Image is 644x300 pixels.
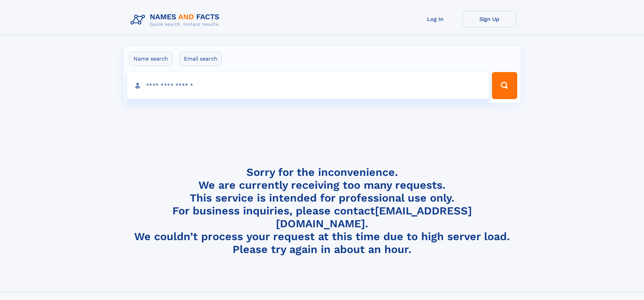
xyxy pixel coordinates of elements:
[492,72,517,99] button: Search Button
[128,166,517,256] h4: Sorry for the inconvenience. We are currently receiving too many requests. This service is intend...
[127,72,489,99] input: search input
[408,11,462,27] a: Log In
[129,52,172,66] label: Name search
[180,52,222,66] label: Email search
[276,204,472,230] a: [EMAIL_ADDRESS][DOMAIN_NAME]
[462,11,517,27] a: Sign Up
[128,11,225,29] img: Logo Names and Facts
